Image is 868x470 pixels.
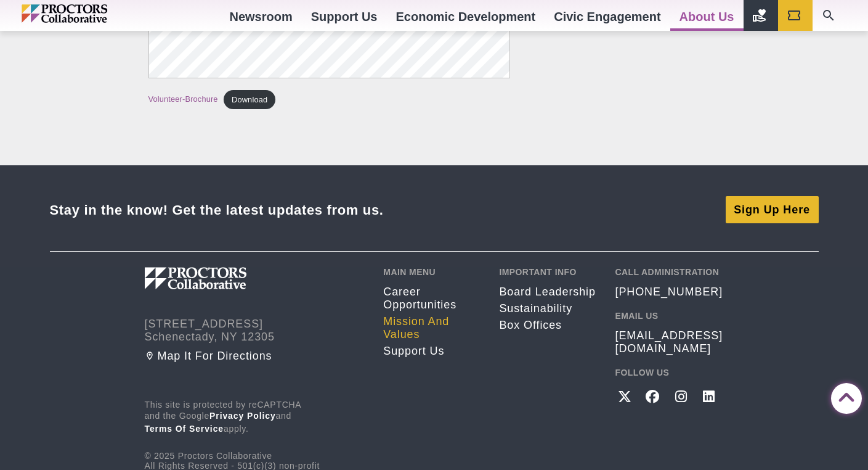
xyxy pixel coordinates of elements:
[224,90,275,109] a: Download
[22,4,160,23] img: Proctors logo
[50,202,384,218] div: Stay in the know! Get the latest updates from us.
[383,315,481,341] a: Mission and Values
[499,267,596,277] h2: Important Info
[499,319,596,332] a: Box Offices
[145,350,365,363] a: Map it for directions
[145,400,365,435] p: This site is protected by reCAPTCHA and the Google and apply.
[145,267,311,289] img: Proctors logo
[615,286,723,299] a: [PHONE_NUMBER]
[499,302,596,315] a: Sustainability
[145,424,224,434] a: Terms of Service
[615,368,723,377] h2: Follow Us
[148,95,218,104] a: Volunteer-Brochure
[383,286,481,311] a: Career opportunities
[499,286,596,299] a: Board Leadership
[726,196,819,223] a: Sign Up Here
[615,267,723,277] h2: Call Administration
[383,345,481,358] a: Support Us
[615,329,723,355] a: [EMAIL_ADDRESS][DOMAIN_NAME]
[831,384,856,408] a: Back to Top
[615,311,723,321] h2: Email Us
[145,318,365,344] address: [STREET_ADDRESS] Schenectady, NY 12305
[209,411,276,421] a: Privacy Policy
[383,267,481,277] h2: Main Menu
